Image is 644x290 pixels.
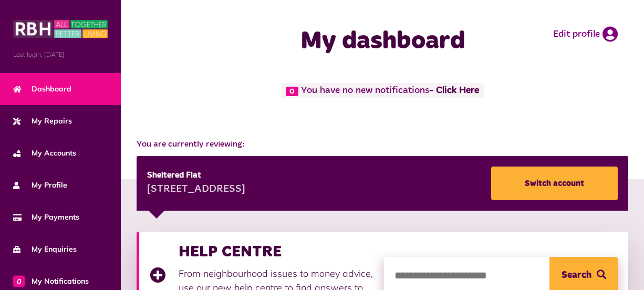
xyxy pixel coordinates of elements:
span: My Accounts [13,148,76,159]
div: [STREET_ADDRESS] [147,182,245,198]
div: Sheltered Flat [147,169,245,182]
img: MyRBH [13,18,108,39]
span: My Notifications [13,276,89,287]
span: My Payments [13,212,79,223]
span: My Repairs [13,116,72,127]
span: 0 [13,275,25,287]
h1: My dashboard [262,26,503,57]
h3: HELP CENTRE [179,242,373,261]
span: My Profile [13,180,67,191]
span: 0 [286,87,298,96]
span: Last login: [DATE] [13,50,108,59]
span: You are currently reviewing: [137,138,628,151]
span: You have no new notifications [281,83,483,98]
a: Edit profile [553,26,618,42]
a: - Click Here [429,86,479,96]
a: Switch account [491,167,618,200]
span: My Enquiries [13,244,77,255]
span: Dashboard [13,84,71,95]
